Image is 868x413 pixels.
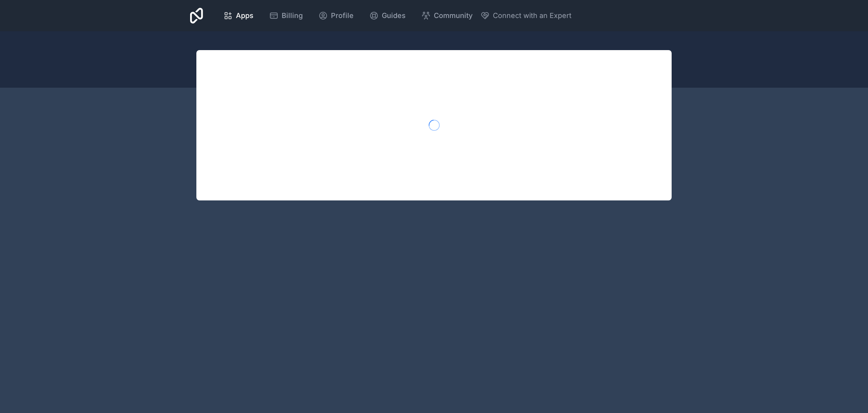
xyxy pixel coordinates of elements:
span: Community [434,10,473,21]
span: Apps [236,10,253,21]
a: Profile [312,7,360,24]
span: Guides [382,10,406,21]
span: Billing [282,10,303,21]
a: Guides [363,7,412,24]
a: Community [415,7,479,24]
span: Profile [331,10,354,21]
span: Connect with an Expert [493,10,571,21]
a: Apps [217,7,260,24]
button: Connect with an Expert [480,10,571,21]
a: Billing [263,7,309,24]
